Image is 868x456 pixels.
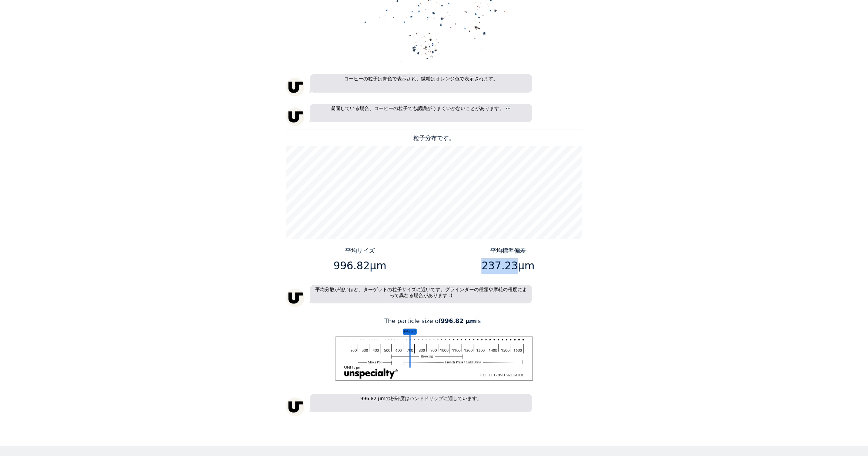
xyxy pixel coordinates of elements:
[286,317,582,326] p: The particle size of is
[441,317,476,324] b: 996.82 μm
[289,246,431,255] p: 平均サイズ
[286,78,304,96] img: unspecialty-logo
[310,104,532,122] p: 凝固している場合、コーヒーの粒子でも認識がうまくいかないことがあります。 👀
[286,134,582,143] p: 粒子分布です。
[289,258,431,274] p: 996.82μm
[286,289,304,307] img: unspecialty-logo
[403,330,417,333] tspan: 平均サイズ
[310,394,532,412] p: 996.82 µmの粉砕度はハンドドリップに適しています。
[437,246,580,255] p: 平均標準偏差
[286,107,304,126] img: unspecialty-logo
[310,74,532,93] p: コーヒーの粒子は青色で表示され、微粉はオレンジ色で表示されます。
[310,285,532,303] p: 平均分散が低いほど、ターゲットの粒子サイズに近いです。グラインダーの種類や摩耗の程度によって異なる場合があります :)
[437,258,580,274] p: 237.23μm
[286,397,304,416] img: unspecialty-logo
